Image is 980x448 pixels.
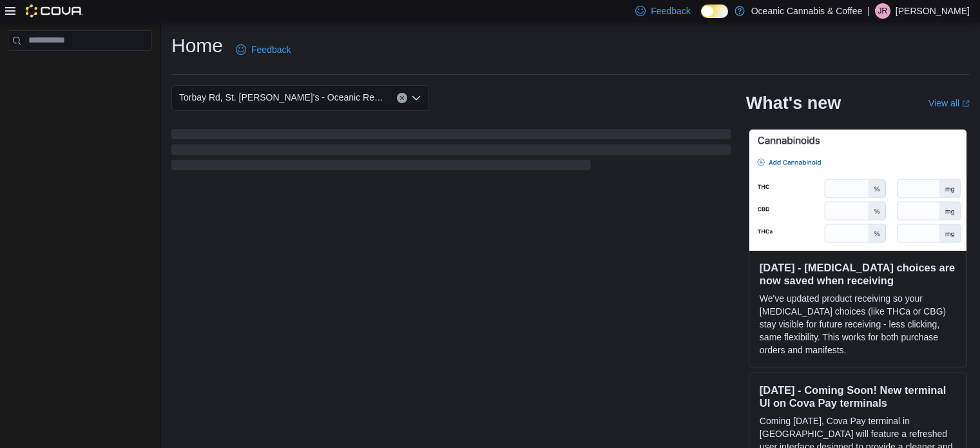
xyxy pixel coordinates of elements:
span: JR [878,3,888,19]
p: Oceanic Cannabis & Coffee [751,3,863,19]
span: Feedback [651,5,690,17]
button: Open list of options [411,93,421,103]
span: Loading [171,131,731,173]
div: Jeremy Rumbolt [875,3,890,19]
h2: What's new [746,93,841,113]
span: Feedback [251,43,291,56]
span: Torbay Rd, St. [PERSON_NAME]'s - Oceanic Releaf [179,90,384,105]
svg: External link [962,100,970,108]
p: We've updated product receiving so your [MEDICAL_DATA] choices (like THCa or CBG) stay visible fo... [760,292,956,356]
span: Dark Mode [701,18,702,19]
a: Feedback [231,37,296,63]
a: View allExternal link [928,98,970,108]
button: Clear input [397,93,407,103]
img: Cova [26,5,83,17]
nav: Complex example [8,54,152,84]
h1: Home [171,33,223,59]
input: Dark Mode [701,5,728,18]
p: [PERSON_NAME] [896,3,970,19]
h3: [DATE] - Coming Soon! New terminal UI on Cova Pay terminals [760,384,956,409]
h3: [DATE] - [MEDICAL_DATA] choices are now saved when receiving [760,261,956,287]
p: | [867,3,870,19]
